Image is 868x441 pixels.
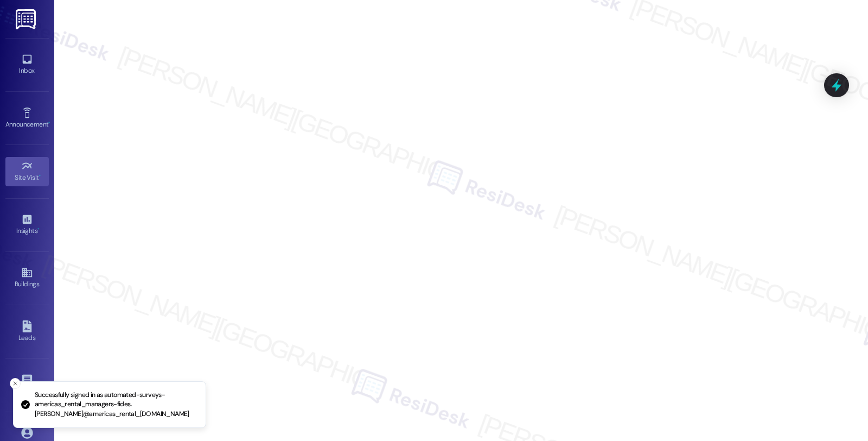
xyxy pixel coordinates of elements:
a: Leads [5,317,49,346]
a: Templates • [5,370,49,400]
p: Successfully signed in as automated-surveys-americas_rental_managers-fides.[PERSON_NAME]@americas... [35,390,197,419]
span: • [39,172,41,180]
a: Site Visit • [5,157,49,186]
span: • [48,119,50,127]
img: ResiDesk Logo [16,9,38,29]
a: Inbox [5,50,49,79]
a: Buildings [5,263,49,293]
button: Close toast [10,378,21,389]
a: Insights • [5,210,49,240]
span: • [37,225,39,233]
